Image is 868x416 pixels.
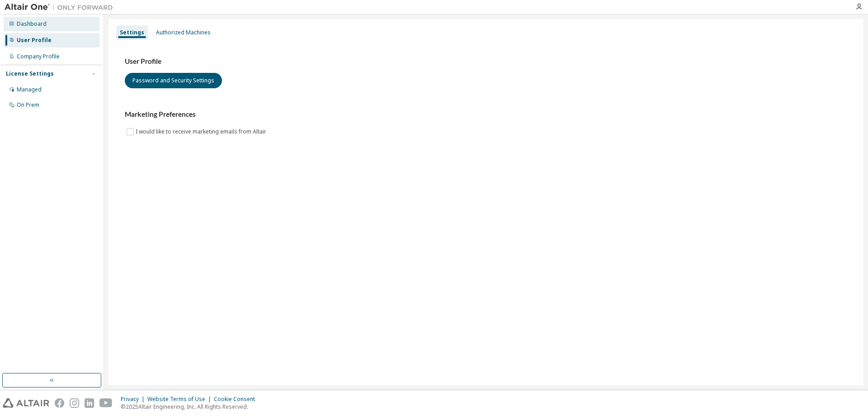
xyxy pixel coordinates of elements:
div: License Settings [6,70,54,77]
h3: User Profile [125,57,847,66]
label: I would like to receive marketing emails from Altair [136,126,268,137]
img: linkedin.svg [85,398,94,408]
p: © 2025 Altair Engineering, Inc. All Rights Reserved. [121,403,260,411]
img: altair_logo.svg [3,398,49,408]
div: Privacy [121,396,147,403]
img: instagram.svg [70,398,79,408]
div: Managed [17,86,42,93]
div: Company Profile [17,53,60,60]
div: Settings [120,29,144,36]
img: facebook.svg [55,398,64,408]
div: User Profile [17,37,52,44]
div: Cookie Consent [214,396,260,403]
div: Website Terms of Use [147,396,214,403]
div: Dashboard [17,20,47,28]
div: On Prem [17,101,39,109]
img: Altair One [5,3,118,12]
img: youtube.svg [99,398,113,408]
h3: Marketing Preferences [125,110,847,119]
div: Authorized Machines [156,29,211,36]
button: Password and Security Settings [125,73,222,88]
